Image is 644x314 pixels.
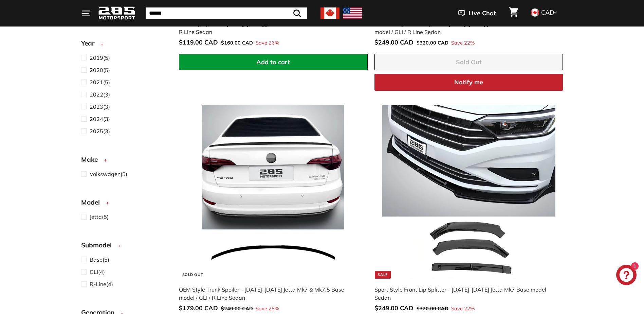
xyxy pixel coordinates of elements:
img: Logo_285_Motorsport_areodynamics_components [98,5,135,21]
span: $249.00 CAD [374,304,413,312]
div: OEM Style Trunk Spoiler - [DATE]-[DATE] Jetta Mk7 & Mk7.5 Base model / GLI / R Line Sedan [179,285,361,302]
span: 2024 [90,116,103,122]
span: Add to cart [256,58,290,66]
span: (5) [90,213,109,221]
span: 2019 [90,54,103,61]
inbox-online-store-chat: Shopify online store chat [614,265,639,287]
button: Notify me [374,74,563,91]
span: (3) [90,103,110,111]
span: Live Chat [468,9,496,18]
span: Model [81,197,105,207]
span: Save 26% [256,39,279,47]
button: Add to cart [179,54,368,71]
span: $119.00 CAD [179,38,218,46]
span: (3) [90,127,110,135]
span: (5) [90,170,127,178]
span: (5) [90,66,110,74]
span: 2023 [90,103,103,110]
button: Submodel [81,238,168,255]
span: (5) [90,54,110,62]
span: Save 22% [451,39,475,47]
span: CAD [541,8,554,16]
span: $249.00 CAD [374,38,413,46]
input: Search [146,7,307,19]
button: Sold Out [374,54,563,71]
span: (4) [90,280,113,288]
span: Year [81,38,99,48]
span: R-Line [90,281,106,287]
div: Front Lip Splitter - [DATE]-[DATE] Jetta Mk7 & Mk7.5 Base model / GLI / R Line Sedan [179,20,361,36]
span: 2022 [90,91,103,98]
span: $240.00 CAD [221,306,253,312]
span: (3) [90,115,110,123]
span: $179.00 CAD [179,304,218,312]
span: Sold Out [456,58,482,66]
div: Sport Style Front Lip Splitter - [DATE]-[DATE] Jetta Mk7 Base model Sedan [374,285,556,302]
div: Duckbill Style Trunk Spoiler - [DATE]-[DATE] Jetta Mk7 & Mk7.5 Base model / GLI / R Line Sedan [374,20,556,36]
span: Save 25% [256,305,279,313]
div: Sale [375,271,390,279]
span: Base [90,256,103,263]
span: 2021 [90,79,103,86]
span: $320.00 CAD [417,40,448,46]
span: $160.00 CAD [221,40,253,46]
button: Model [81,195,168,212]
button: Live Chat [449,5,505,22]
button: Make [81,153,168,170]
span: Save 22% [451,305,475,313]
span: (5) [90,256,109,264]
span: (3) [90,90,110,99]
a: Cart [505,2,522,25]
span: Make [81,155,103,164]
span: GLI [90,268,98,275]
span: $320.00 CAD [417,306,448,312]
span: Volkswagen [90,171,121,177]
div: Sold Out [180,271,206,279]
span: (4) [90,268,105,276]
span: 2020 [90,67,103,73]
span: Jetta [90,213,102,220]
span: 2025 [90,128,103,135]
span: Submodel [81,240,117,250]
span: (5) [90,78,110,86]
button: Year [81,36,168,53]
